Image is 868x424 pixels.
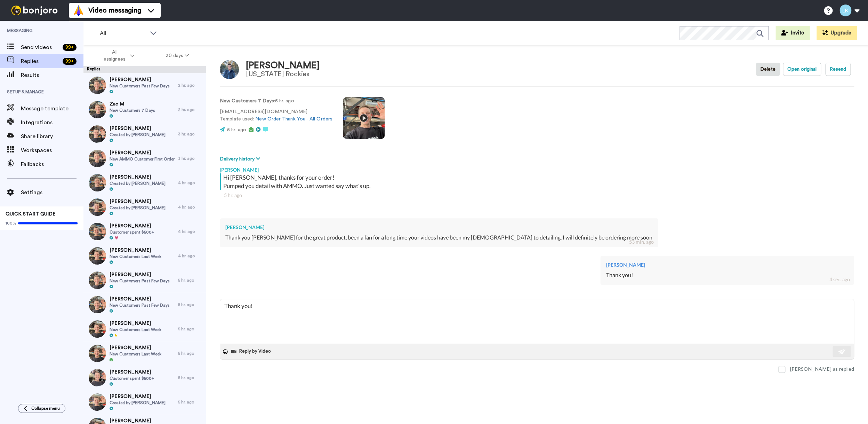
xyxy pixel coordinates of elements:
[89,272,106,289] img: 7f08b6b6-9f69-4270-aa83-d8ebb8a76812-thumb.jpg
[83,292,206,317] a: [PERSON_NAME]New Customers Past Few Days5 hr. ago
[150,49,205,62] button: 30 days
[63,58,77,65] div: 99 +
[83,146,206,171] a: [PERSON_NAME]New AMMO Customer First Order3 hr. ago
[110,132,166,138] span: Created by [PERSON_NAME]
[88,6,141,15] span: Video messaging
[110,222,154,229] span: [PERSON_NAME]
[89,223,106,240] img: a9bf5a8c-6a93-475c-af56-3efdc56cae53-thumb.jpg
[110,296,170,303] span: [PERSON_NAME]
[255,117,332,121] a: New Order Thank You - All Orders
[817,26,857,40] button: Upgrade
[89,369,106,386] img: 2ede2f57-40b9-4208-aea3-eb6fb5007dcf-thumb.jpg
[606,271,849,279] div: Thank you!
[83,317,206,341] a: [PERSON_NAME]New Customers Last Week5 hr. ago
[231,346,273,357] button: Reply by Video
[89,320,106,338] img: b3371a63-db2a-4b60-b869-19c8dbc418b5-thumb.jpg
[89,247,106,265] img: b3371a63-db2a-4b60-b869-19c8dbc418b5-thumb.jpg
[178,302,202,307] div: 5 hr. ago
[31,406,60,411] span: Collapse menu
[89,198,106,216] img: 2675af1a-d3b5-4f1a-9678-a938f8617414-thumb.jpg
[246,61,320,71] div: [PERSON_NAME]
[178,204,202,210] div: 4 hr. ago
[73,5,84,16] img: vm-color.svg
[178,131,202,137] div: 3 hr. ago
[178,375,202,380] div: 5 hr. ago
[756,63,780,76] button: Delete
[775,26,810,40] button: Invite
[89,174,106,191] img: cb93be4e-5c51-4a29-bfa8-e063377b787e-thumb.jpg
[110,205,166,211] span: Created by [PERSON_NAME]
[110,303,170,308] span: New Customers Past Few Days
[225,234,652,242] div: Thank you [PERSON_NAME] for the great product, been a fan for a long time your videos have been m...
[178,326,202,332] div: 5 hr. ago
[110,278,170,284] span: New Customers Past Few Days
[83,171,206,195] a: [PERSON_NAME]Created by [PERSON_NAME]4 hr. ago
[89,393,106,411] img: 6e5c35e3-8dcb-4d07-9087-bef91463b3fc-thumb.jpg
[178,229,202,234] div: 4 hr. ago
[110,344,161,351] span: [PERSON_NAME]
[110,327,161,332] span: New Customers Last Week
[83,244,206,268] a: [PERSON_NAME]New Customers Last Week4 hr. ago
[789,366,854,373] div: [PERSON_NAME] as replied
[178,180,202,186] div: 4 hr. ago
[178,399,202,405] div: 5 hr. ago
[178,83,202,88] div: 2 hr. ago
[89,345,106,362] img: b3371a63-db2a-4b60-b869-19c8dbc418b5-thumb.jpg
[110,149,175,156] span: [PERSON_NAME]
[223,173,852,190] div: Hi [PERSON_NAME], thanks for your order! Pumped you detail with AMMO. Just wanted say what's up.
[89,125,106,143] img: 379c0536-d91b-43ac-886b-2c666b22d95c-thumb.jpg
[21,146,83,155] span: Workspaces
[83,66,206,73] div: Replies
[629,238,654,245] div: 53 min. ago
[83,195,206,219] a: [PERSON_NAME]Created by [PERSON_NAME]4 hr. ago
[178,156,202,161] div: 3 hr. ago
[6,220,16,226] span: 100%
[110,83,170,89] span: New Customers Past Few Days
[63,44,77,51] div: 99 +
[110,174,166,181] span: [PERSON_NAME]
[6,212,56,217] span: QUICK START GUIDE
[110,125,166,132] span: [PERSON_NAME]
[178,351,202,356] div: 5 hr. ago
[220,155,262,163] button: Delivery history
[110,400,166,406] span: Created by [PERSON_NAME]
[83,73,206,97] a: [PERSON_NAME]New Customers Past Few Days2 hr. ago
[110,254,161,259] span: New Customers Last Week
[89,77,106,94] img: 7f08b6b6-9f69-4270-aa83-d8ebb8a76812-thumb.jpg
[838,349,846,354] img: send-white.svg
[89,296,106,313] img: 7f08b6b6-9f69-4270-aa83-d8ebb8a76812-thumb.jpg
[178,277,202,283] div: 5 hr. ago
[83,97,206,122] a: Zac MNew Customers 7 Days2 hr. ago
[246,70,320,78] div: [US_STATE] Rockies
[110,198,166,205] span: [PERSON_NAME]
[21,188,83,197] span: Settings
[110,369,154,376] span: [PERSON_NAME]
[18,404,65,413] button: Collapse menu
[8,6,61,15] img: bj-logo-header-white.svg
[83,268,206,292] a: [PERSON_NAME]New Customers Past Few Days5 hr. ago
[21,132,83,141] span: Share library
[225,224,652,231] div: [PERSON_NAME]
[178,253,202,259] div: 4 hr. ago
[21,43,60,52] span: Send videos
[89,101,106,118] img: 85e3b69d-981d-4981-84c4-25e37529f56e-thumb.jpg
[227,127,246,132] span: 5 hr. ago
[21,71,83,79] span: Results
[110,376,154,381] span: Customer spent $500+
[783,63,821,76] button: Open original
[110,156,175,162] span: New AMMO Customer First Order
[21,57,60,65] span: Replies
[83,341,206,366] a: [PERSON_NAME]New Customers Last Week5 hr. ago
[829,276,850,283] div: 4 sec. ago
[220,97,332,105] p: : 5 hr. ago
[110,181,166,186] span: Created by [PERSON_NAME]
[110,101,155,108] span: Zac M
[83,366,206,390] a: [PERSON_NAME]Customer spent $500+5 hr. ago
[85,46,150,65] button: All assignees
[220,99,274,103] strong: New Customers 7 Days
[21,104,83,113] span: Message template
[220,163,854,173] div: [PERSON_NAME]
[110,351,161,357] span: New Customers Last Week
[21,118,83,127] span: Integrations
